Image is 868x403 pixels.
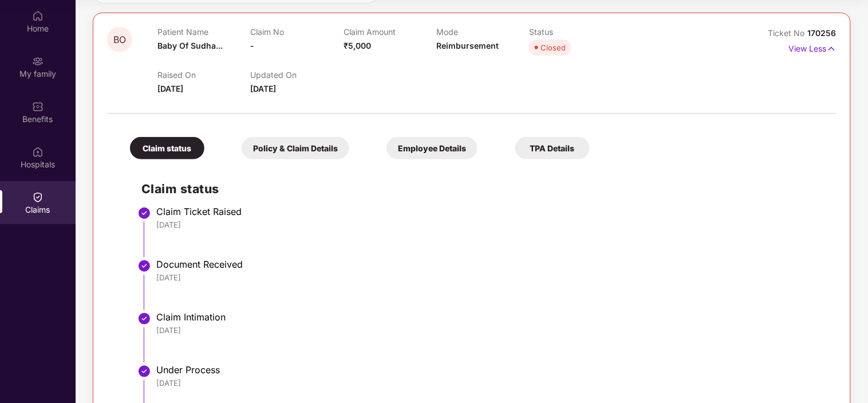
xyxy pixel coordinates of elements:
div: Closed [540,42,566,53]
div: Document Received [156,259,825,270]
p: View Less [789,40,837,55]
span: 170256 [808,28,837,38]
span: Baby Of Sudha... [157,41,223,50]
img: svg+xml;base64,PHN2ZyBpZD0iU3RlcC1Eb25lLTMyeDMyIiB4bWxucz0iaHR0cDovL3d3dy53My5vcmcvMjAwMC9zdmciIH... [137,259,151,273]
div: TPA Details [515,137,590,159]
p: Status [529,27,622,37]
img: svg+xml;base64,PHN2ZyBpZD0iU3RlcC1Eb25lLTMyeDMyIiB4bWxucz0iaHR0cDovL3d3dy53My5vcmcvMjAwMC9zdmciIH... [137,365,151,378]
img: svg+xml;base64,PHN2ZyBpZD0iSG9tZSIgeG1sbnM9Imh0dHA6Ly93d3cudzMub3JnLzIwMDAvc3ZnIiB3aWR0aD0iMjAiIG... [32,10,44,22]
span: [DATE] [251,84,277,93]
h2: Claim status [141,179,825,198]
span: ₹5,000 [344,41,371,50]
div: Claim Intimation [156,311,825,323]
div: Under Process [156,364,825,375]
img: svg+xml;base64,PHN2ZyBpZD0iQmVuZWZpdHMiIHhtbG5zPSJodHRwOi8vd3d3LnczLm9yZy8yMDAwL3N2ZyIgd2lkdGg9Ij... [32,101,44,112]
div: Employee Details [386,137,478,159]
p: Claim Amount [344,27,436,37]
span: Reimbursement [436,41,499,50]
img: svg+xml;base64,PHN2ZyB4bWxucz0iaHR0cDovL3d3dy53My5vcmcvMjAwMC9zdmciIHdpZHRoPSIxNyIgaGVpZ2h0PSIxNy... [827,42,837,55]
span: Ticket No [768,28,808,38]
span: BO [113,35,126,45]
img: svg+xml;base64,PHN2ZyB3aWR0aD0iMjAiIGhlaWdodD0iMjAiIHZpZXdCb3g9IjAgMCAyMCAyMCIgZmlsbD0ibm9uZSIgeG... [32,56,44,67]
div: [DATE] [156,220,825,230]
p: Updated On [251,70,344,80]
div: Policy & Claim Details [242,137,349,159]
div: Claim status [130,137,204,159]
div: [DATE] [156,272,825,283]
img: svg+xml;base64,PHN2ZyBpZD0iQ2xhaW0iIHhtbG5zPSJodHRwOi8vd3d3LnczLm9yZy8yMDAwL3N2ZyIgd2lkdGg9IjIwIi... [32,191,44,203]
p: Mode [436,27,529,37]
span: [DATE] [157,84,183,93]
div: Claim Ticket Raised [156,206,825,217]
span: - [251,41,255,50]
div: [DATE] [156,325,825,335]
p: Claim No [251,27,344,37]
img: svg+xml;base64,PHN2ZyBpZD0iU3RlcC1Eb25lLTMyeDMyIiB4bWxucz0iaHR0cDovL3d3dy53My5vcmcvMjAwMC9zdmciIH... [137,206,151,220]
p: Patient Name [157,27,250,37]
img: svg+xml;base64,PHN2ZyBpZD0iU3RlcC1Eb25lLTMyeDMyIiB4bWxucz0iaHR0cDovL3d3dy53My5vcmcvMjAwMC9zdmciIH... [137,312,151,326]
div: [DATE] [156,378,825,388]
img: svg+xml;base64,PHN2ZyBpZD0iSG9zcGl0YWxzIiB4bWxucz0iaHR0cDovL3d3dy53My5vcmcvMjAwMC9zdmciIHdpZHRoPS... [32,146,44,158]
p: Raised On [157,70,250,80]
